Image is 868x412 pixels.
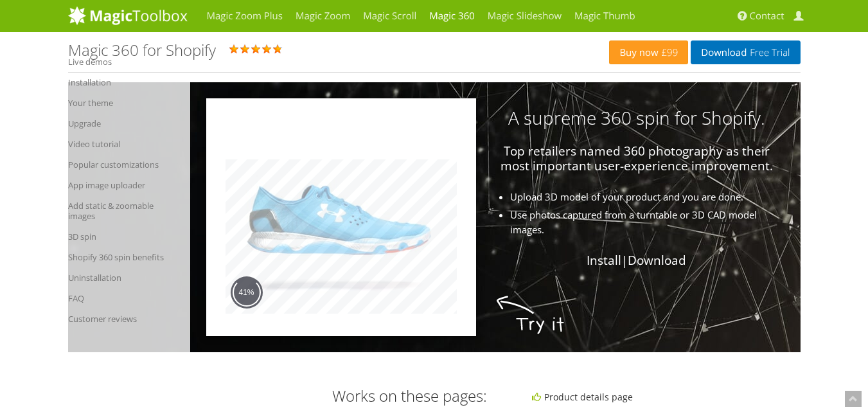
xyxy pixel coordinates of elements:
span: Free Trial [747,48,790,58]
a: Add static & zoomable images [68,195,187,226]
span: £99 [659,48,678,58]
h3: A supreme 360 spin for Shopify. [190,108,775,128]
li: Upload 3D model of your product and you are done. [227,190,786,204]
p: Top retailers named 360 photography as their most important user-experience improvement. [190,144,775,174]
li: Product details page [532,390,798,404]
a: DownloadFree Trial [691,40,800,64]
p: | [190,253,775,268]
span: Contact [750,10,784,22]
h3: Works on these pages: [193,388,488,404]
a: Download [628,252,686,269]
a: Your theme [68,93,187,113]
a: Upgrade [68,113,187,134]
div: Rating: 5.0 ( ) [68,42,610,62]
a: FAQ [68,288,187,309]
li: Use photos captured from a turntable or 3D CAD model images. [227,208,786,237]
a: Uninstallation [68,267,187,288]
a: Shopify 360 spin benefits [68,247,187,267]
a: Popular customizations [68,154,187,175]
img: MagicToolbox.com - Image tools for your website [68,6,188,25]
h1: Magic 360 for Shopify [68,42,216,58]
a: Install [587,252,621,269]
a: Installation [68,72,187,93]
a: Customer reviews [68,309,187,329]
a: App image uploader [68,175,187,195]
a: Buy now£99 [609,40,688,64]
a: Video tutorial [68,134,187,154]
a: 3D spin [68,226,187,247]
